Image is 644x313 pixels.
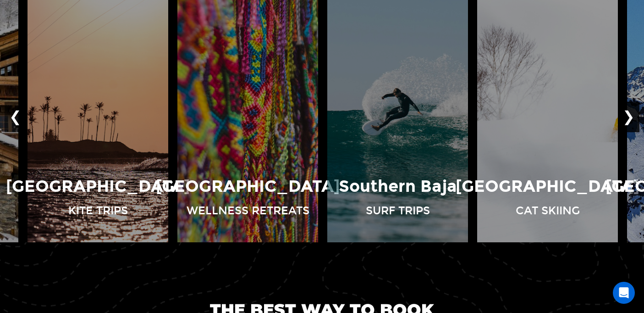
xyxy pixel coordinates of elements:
p: [GEOGRAPHIC_DATA] [456,175,639,198]
button: ❯ [618,102,639,132]
p: Surf Trips [366,203,430,218]
button: ❮ [5,102,26,132]
p: Southern Baja [339,175,457,198]
p: Cat Skiing [516,203,580,218]
p: [GEOGRAPHIC_DATA] [6,175,190,198]
p: Kite Trips [68,203,128,218]
p: [GEOGRAPHIC_DATA] [156,175,340,198]
div: Open Intercom Messenger [613,282,635,304]
p: Wellness Retreats [187,203,309,218]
